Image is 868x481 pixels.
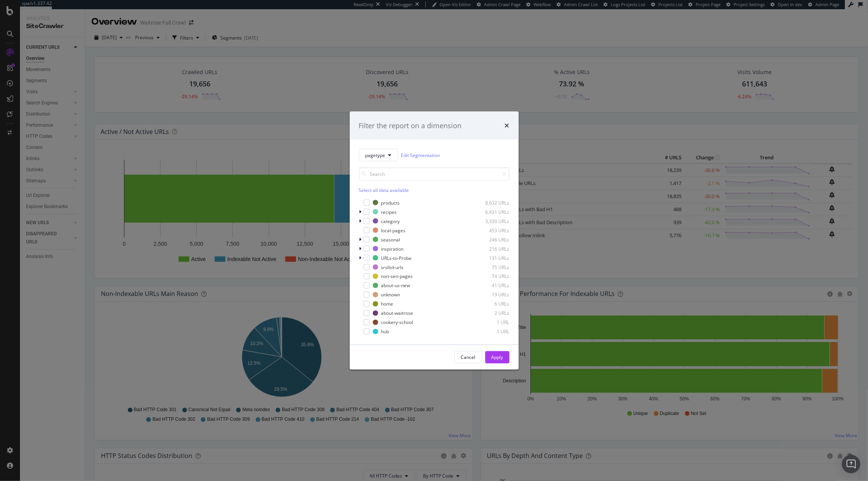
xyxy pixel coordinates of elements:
[472,282,509,289] div: 41 URLs
[381,291,400,298] div: unknown
[491,354,503,360] div: Apply
[485,351,509,364] button: Apply
[381,273,413,279] div: non-seo-pages
[472,236,509,243] div: 246 URLs
[381,319,413,326] div: cookery-school
[472,291,509,298] div: 19 URLs
[505,121,509,131] div: times
[381,208,397,215] div: recipes
[359,167,509,181] input: Search
[381,218,400,224] div: category
[381,301,393,307] div: home
[472,273,509,279] div: 74 URLs
[472,218,509,224] div: 3,339 URLs
[472,199,509,206] div: 8,632 URLs
[472,245,509,252] div: 216 URLs
[359,187,509,193] div: Select all data available
[455,351,482,364] button: Cancel
[381,199,400,206] div: products
[842,455,860,473] div: Open Intercom Messenger
[381,245,404,252] div: inspiration
[472,255,509,261] div: 131 URLs
[381,282,410,289] div: about-us-new
[381,310,413,316] div: about-waitrose
[381,328,389,335] div: hub
[381,264,404,270] div: srsltid-urls
[472,328,509,335] div: 1 URL
[359,149,398,161] button: pagetype
[472,227,509,233] div: 453 URLs
[401,151,440,159] a: Edit Segmentation
[472,264,509,270] div: 75 URLs
[350,111,519,370] div: modal
[365,152,385,158] span: pagetype
[472,310,509,316] div: 2 URLs
[461,354,476,360] div: Cancel
[359,121,462,131] div: Filter the report on a dimension
[472,208,509,215] div: 6,431 URLs
[381,255,412,261] div: URLs-to-Probe
[472,301,509,307] div: 6 URLs
[381,236,400,243] div: seasonal
[472,319,509,326] div: 1 URL
[381,227,406,233] div: local-pages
